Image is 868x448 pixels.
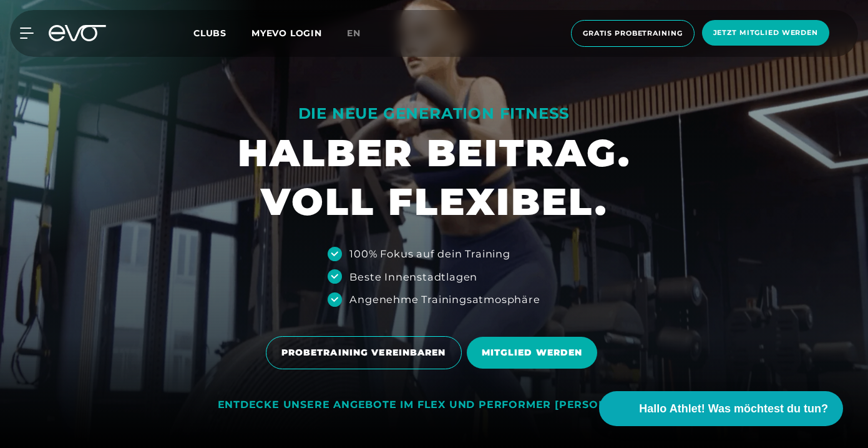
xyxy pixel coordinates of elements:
span: MITGLIED WERDEN [482,346,583,359]
div: 100% Fokus auf dein Training [349,246,510,261]
a: MITGLIED WERDEN [467,327,603,378]
span: Gratis Probetraining [583,28,683,39]
div: Angenehme Trainingsatmosphäre [349,292,540,307]
span: Jetzt Mitglied werden [713,27,818,38]
a: PROBETRAINING VEREINBAREN [266,327,467,379]
span: PROBETRAINING VEREINBAREN [281,346,446,359]
a: Gratis Probetraining [567,20,698,47]
div: ENTDECKE UNSERE ANGEBOTE IM FLEX UND PERFORMER [PERSON_NAME] [218,399,651,412]
div: DIE NEUE GENERATION FITNESS [238,104,631,124]
span: Clubs [193,27,227,39]
div: Beste Innenstadtlagen [349,269,477,284]
a: Clubs [193,27,251,39]
span: en [347,27,361,39]
a: en [347,26,376,41]
span: Hallo Athlet! Was möchtest du tun? [639,401,828,417]
h1: HALBER BEITRAG. VOLL FLEXIBEL. [238,129,631,226]
button: Hallo Athlet! Was möchtest du tun? [599,391,843,426]
a: MYEVO LOGIN [251,27,322,39]
a: Jetzt Mitglied werden [698,20,833,47]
